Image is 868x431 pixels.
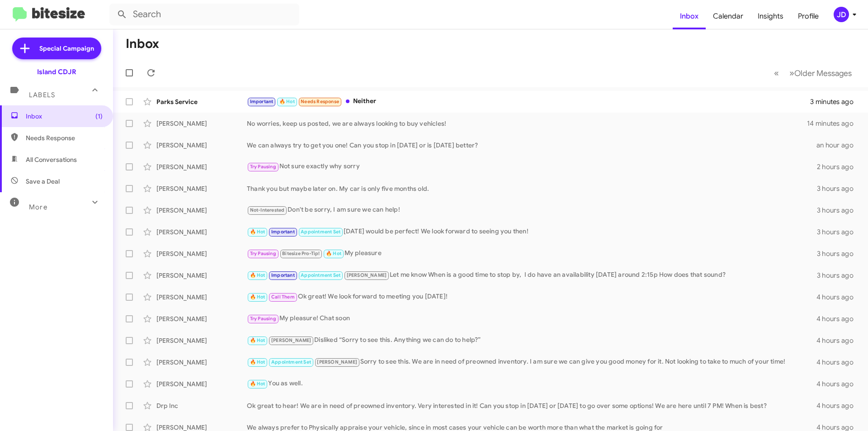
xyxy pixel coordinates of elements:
div: 2 hours ago [817,162,861,171]
div: [PERSON_NAME] [156,271,247,280]
a: Inbox [673,3,706,29]
span: More [29,203,47,211]
span: Special Campaign [39,44,94,53]
span: Important [250,99,274,104]
span: Needs Response [301,99,339,104]
div: Parks Service [156,97,247,106]
a: Special Campaign [12,38,101,59]
div: [PERSON_NAME] [156,227,247,237]
div: Ok great to hear! We are in need of preowned inventory. Very interested in it! Can you stop in [D... [247,401,816,410]
div: [PERSON_NAME] [156,119,247,128]
div: Let me know When is a good time to stop by, I do have an availability [DATE] around 2:15p How doe... [247,270,817,280]
span: Important [271,229,295,235]
div: 4 hours ago [816,314,861,323]
div: [PERSON_NAME] [156,314,247,323]
div: JD [834,7,849,22]
div: 14 minutes ago [807,119,861,128]
div: Thank you but maybe later on. My car is only five months old. [247,184,817,193]
h1: Inbox [126,37,159,51]
span: Appointment Set [301,229,340,235]
span: » [789,67,794,79]
div: 3 minutes ago [810,97,861,106]
div: [PERSON_NAME] [156,358,247,367]
span: Inbox [26,112,103,121]
div: My pleasure [247,248,817,259]
input: Search [109,4,299,25]
span: All Conversations [26,155,77,164]
span: (1) [95,112,103,121]
span: 🔥 Hot [250,381,265,387]
div: We can always try to get you one! Can you stop in [DATE] or is [DATE] better? [247,141,816,150]
div: Don't be sorry, I am sure we can help! [247,205,817,215]
div: 4 hours ago [816,358,861,367]
div: [PERSON_NAME] [156,293,247,302]
div: Island CDJR [37,67,76,76]
div: 4 hours ago [816,379,861,388]
span: Bitesize Pro-Tip! [282,251,320,256]
div: Sorry to see this. We are in need of preowned inventory. I am sure we can give you good money for... [247,357,816,367]
div: [PERSON_NAME] [156,206,247,215]
div: [PERSON_NAME] [156,141,247,150]
div: 3 hours ago [817,227,861,237]
div: My pleasure! Chat soon [247,313,816,324]
span: 🔥 Hot [250,359,265,365]
div: Ok great! We look forward to meeting you [DATE]! [247,292,816,302]
div: [PERSON_NAME] [156,336,247,345]
span: « [774,67,779,79]
span: Try Pausing [250,251,276,256]
div: 3 hours ago [817,271,861,280]
span: [PERSON_NAME] [347,272,387,278]
span: Important [271,272,295,278]
button: JD [826,7,858,22]
div: 4 hours ago [816,401,861,410]
span: [PERSON_NAME] [271,337,311,343]
div: [DATE] would be perfect! We look forward to seeing you then! [247,227,817,237]
div: 3 hours ago [817,206,861,215]
div: [PERSON_NAME] [156,184,247,193]
div: [PERSON_NAME] [156,249,247,258]
div: 4 hours ago [816,293,861,302]
div: No worries, keep us posted, we are always looking to buy vehicles! [247,119,807,128]
span: Not-Interested [250,207,285,213]
span: [PERSON_NAME] [317,359,357,365]
div: You as well. [247,379,816,389]
span: 🔥 Hot [250,294,265,300]
div: Disliked “Sorry to see this. Anything we can do to help?” [247,335,816,346]
span: Try Pausing [250,164,276,170]
span: Call Them [271,294,295,300]
div: an hour ago [816,141,861,150]
span: 🔥 Hot [250,229,265,235]
span: 🔥 Hot [326,251,341,256]
div: 3 hours ago [817,184,861,193]
a: Calendar [706,3,750,29]
span: 🔥 Hot [250,337,265,343]
span: Save a Deal [26,177,60,186]
div: [PERSON_NAME] [156,379,247,388]
a: Profile [791,3,826,29]
button: Previous [769,64,784,82]
div: 3 hours ago [817,249,861,258]
span: Needs Response [26,133,103,142]
nav: Page navigation example [769,64,857,82]
span: 🔥 Hot [279,99,295,104]
span: Labels [29,91,55,99]
div: [PERSON_NAME] [156,162,247,171]
div: Not sure exactly why sorry [247,161,817,172]
span: Appointment Set [301,272,340,278]
button: Next [784,64,857,82]
a: Insights [750,3,791,29]
div: 4 hours ago [816,336,861,345]
div: Drp Inc [156,401,247,410]
div: Neither [247,96,810,107]
span: 🔥 Hot [250,272,265,278]
span: Try Pausing [250,316,276,322]
span: Appointment Set [271,359,311,365]
span: Older Messages [794,68,852,78]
